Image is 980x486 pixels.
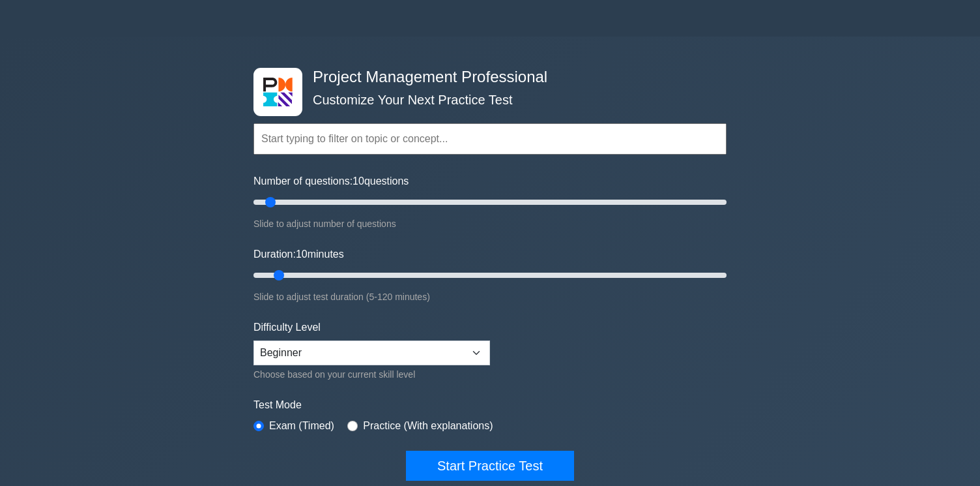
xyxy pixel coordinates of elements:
div: Slide to adjust test duration (5-120 minutes) [253,290,727,304]
label: Difficulty Level [253,320,321,335]
input: Start typing to filter on topic or concept... [253,123,727,155]
button: Start Practice Test [406,451,574,481]
div: Slide to adjust number of questions [253,217,727,231]
label: Practice (With explanations) [363,418,493,434]
h4: Project Management Professional [308,68,663,87]
label: Number of questions: questions [253,174,409,189]
div: Choose based on your current skill level [253,368,490,382]
span: 10 [353,175,364,187]
label: Test Mode [253,397,727,413]
span: 10 [296,249,308,260]
label: Duration: minutes [253,247,344,262]
label: Exam (Timed) [269,418,334,434]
